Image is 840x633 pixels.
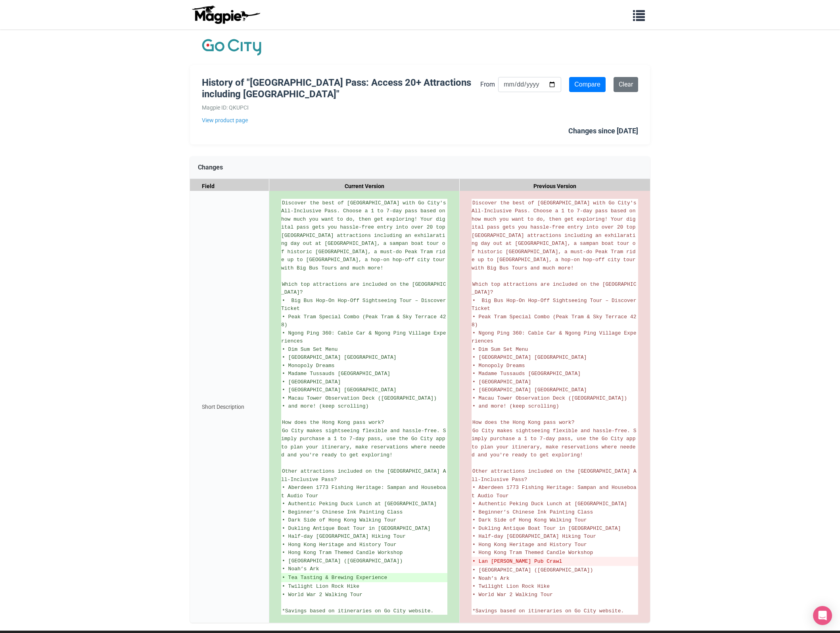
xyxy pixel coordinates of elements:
img: logo-ab69f6fb50320c5b225c76a69d11143b.png [190,5,261,24]
ins: • Tea Tasting & Brewing Experience [282,574,447,582]
span: • Half-day [GEOGRAPHIC_DATA] Hiking Tour [282,533,406,539]
span: • Noah’s Ark [282,566,319,572]
div: Magpie ID: QKUPCI [202,103,480,112]
span: *Savings based on itineraries on Go City website. [282,608,433,614]
span: Go City makes sightseeing flexible and hassle-free. Simply purchase a 1 to 7-day pass, use the Go... [472,428,639,458]
span: • [GEOGRAPHIC_DATA] [GEOGRAPHIC_DATA] [472,387,587,393]
span: • [GEOGRAPHIC_DATA] [GEOGRAPHIC_DATA] [282,354,397,360]
span: • Macau Tower Observation Deck ([GEOGRAPHIC_DATA]) [472,395,627,401]
span: • Madame Tussauds [GEOGRAPHIC_DATA] [472,371,581,377]
span: • Twilight Lion Rock Hike [282,583,359,589]
span: • and more! (keep scrolling) [282,403,368,409]
a: View product page [202,116,480,125]
span: • Ngong Ping 360: Cable Car & Ngong Ping Village Experiences [281,330,446,344]
span: • Beginner’s Chinese Ink Painting Class [472,509,593,515]
span: • [GEOGRAPHIC_DATA] ([GEOGRAPHIC_DATA]) [472,567,593,573]
div: Open Intercom Messenger [813,606,832,625]
span: • Madame Tussauds [GEOGRAPHIC_DATA] [282,371,390,377]
span: • Hong Kong Tram Themed Candle Workshop [282,550,403,556]
span: Discover the best of [GEOGRAPHIC_DATA] with Go City's All-Inclusive Pass. Choose a 1 to 7-day pas... [472,200,639,271]
a: Clear [614,77,638,92]
span: • Peak Tram Special Combo (Peak Tram & Sky Terrace 428) [472,314,636,328]
span: Which top attractions are included on the [GEOGRAPHIC_DATA]? [281,281,446,296]
span: • Hong Kong Heritage and History Tour [472,542,587,548]
span: • Aberdeen 1773 Fishing Heritage: Sampan and Houseboat Audio Tour [281,485,446,499]
span: • Ngong Ping 360: Cable Car & Ngong Ping Village Experiences [472,330,636,344]
div: Short Description [190,191,269,623]
span: • Big Bus Hop-On Hop-Off Sightseeing Tour – Discover Ticket [472,298,639,312]
span: • Monopoly Dreams [472,363,525,369]
del: • Lan [PERSON_NAME] Pub Crawl [472,558,637,566]
span: • Dark Side of Hong Kong Walking Tour [472,517,587,523]
img: Company Logo [202,37,261,57]
span: • [GEOGRAPHIC_DATA] [282,379,341,385]
span: • Hong Kong Heritage and History Tour [282,542,397,548]
span: • and more! (keep scrolling) [472,403,559,409]
span: • Dukling Antique Boat Tour in [GEOGRAPHIC_DATA] [472,525,621,531]
span: • Beginner’s Chinese Ink Painting Class [282,509,403,515]
span: • Big Bus Hop-On Hop-Off Sightseeing Tour – Discover Ticket [281,298,449,312]
span: • Noah’s Ark [472,575,510,581]
span: Discover the best of [GEOGRAPHIC_DATA] with Go City's All-Inclusive Pass. Choose a 1 to 7-day pas... [281,200,449,271]
span: Which top attractions are included on the [GEOGRAPHIC_DATA]? [472,281,636,296]
span: • [GEOGRAPHIC_DATA] [472,379,531,385]
span: • [GEOGRAPHIC_DATA] ([GEOGRAPHIC_DATA]) [282,558,403,564]
span: • Monopoly Dreams [282,363,335,369]
span: Go City makes sightseeing flexible and hassle-free. Simply purchase a 1 to 7-day pass, use the Go... [281,428,448,458]
div: Previous Version [460,179,650,194]
span: Other attractions included on the [GEOGRAPHIC_DATA] All-Inclusive Pass? [281,468,446,483]
span: • Authentic Peking Duck Lunch at [GEOGRAPHIC_DATA] [472,501,627,507]
div: Changes since [DATE] [568,125,638,137]
span: • [GEOGRAPHIC_DATA] [GEOGRAPHIC_DATA] [472,354,587,360]
span: • Dim Sum Set Menu [472,346,528,352]
span: • Macau Tower Observation Deck ([GEOGRAPHIC_DATA]) [282,395,437,401]
div: Field [190,179,269,194]
div: Current Version [269,179,460,194]
span: • Aberdeen 1773 Fishing Heritage: Sampan and Houseboat Audio Tour [472,485,636,499]
span: • Half-day [GEOGRAPHIC_DATA] Hiking Tour [472,533,596,539]
span: *Savings based on itineraries on Go City website. [472,608,624,614]
span: • Dim Sum Set Menu [282,346,338,352]
span: • Authentic Peking Duck Lunch at [GEOGRAPHIC_DATA] [282,501,437,507]
span: • [GEOGRAPHIC_DATA] [GEOGRAPHIC_DATA] [282,387,397,393]
span: • Hong Kong Tram Themed Candle Workshop [472,550,593,556]
span: • World War 2 Walking Tour [472,592,553,598]
input: Compare [569,77,606,92]
h1: History of "[GEOGRAPHIC_DATA] Pass: Access 20+ Attractions including [GEOGRAPHIC_DATA]" [202,77,480,100]
span: • Dukling Antique Boat Tour in [GEOGRAPHIC_DATA] [282,525,430,531]
div: Changes [190,156,650,179]
span: How does the Hong Kong pass work? [472,419,574,425]
span: • World War 2 Walking Tour [282,592,362,598]
label: From [480,79,495,90]
span: How does the Hong Kong pass work? [282,419,384,425]
span: • Dark Side of Hong Kong Walking Tour [282,517,397,523]
span: • Peak Tram Special Combo (Peak Tram & Sky Terrace 428) [281,314,446,328]
span: Other attractions included on the [GEOGRAPHIC_DATA] All-Inclusive Pass? [472,468,636,483]
span: • Twilight Lion Rock Hike [472,583,550,589]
